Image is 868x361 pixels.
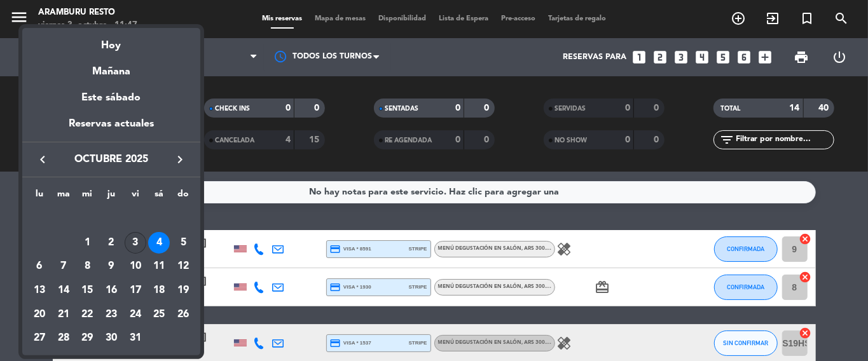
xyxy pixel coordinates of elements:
td: 15 de octubre de 2025 [75,278,99,303]
span: octubre 2025 [54,151,169,168]
td: 23 de octubre de 2025 [99,303,123,327]
div: 9 [100,255,122,277]
div: 4 [148,232,170,254]
div: 27 [29,327,50,349]
div: 1 [76,232,98,254]
div: 24 [125,304,146,325]
td: 11 de octubre de 2025 [148,254,172,278]
div: Reservas actuales [22,116,200,142]
td: 16 de octubre de 2025 [99,278,123,303]
td: 6 de octubre de 2025 [27,254,52,278]
td: 17 de octubre de 2025 [123,278,148,303]
div: 21 [53,304,74,325]
td: 18 de octubre de 2025 [148,278,172,303]
div: 23 [100,304,122,325]
th: martes [52,187,76,207]
td: 1 de octubre de 2025 [75,231,99,255]
div: 30 [100,327,122,349]
div: 2 [100,232,122,254]
div: 28 [53,327,74,349]
th: jueves [99,187,123,207]
div: 12 [172,255,194,277]
td: 31 de octubre de 2025 [123,327,148,351]
td: 10 de octubre de 2025 [123,254,148,278]
td: 8 de octubre de 2025 [75,254,99,278]
th: sábado [148,187,172,207]
td: 4 de octubre de 2025 [148,231,172,255]
div: 8 [76,255,98,277]
td: 3 de octubre de 2025 [123,231,148,255]
div: 10 [125,255,146,277]
div: 18 [148,280,170,301]
div: 16 [100,280,122,301]
div: 22 [76,304,98,325]
div: 5 [172,232,194,254]
div: Mañana [22,54,200,80]
div: Este sábado [22,80,200,116]
i: keyboard_arrow_left [35,152,50,167]
td: 13 de octubre de 2025 [27,278,52,303]
div: 7 [53,255,74,277]
div: Hoy [22,28,200,54]
td: 14 de octubre de 2025 [52,278,76,303]
div: 15 [76,280,98,301]
td: 9 de octubre de 2025 [99,254,123,278]
button: keyboard_arrow_right [169,151,191,168]
th: lunes [27,187,52,207]
div: 31 [125,327,146,349]
div: 29 [76,327,98,349]
th: viernes [123,187,148,207]
td: 19 de octubre de 2025 [171,278,195,303]
td: 21 de octubre de 2025 [52,303,76,327]
div: 26 [172,304,194,325]
td: 20 de octubre de 2025 [27,303,52,327]
button: keyboard_arrow_left [31,151,54,168]
td: 30 de octubre de 2025 [99,327,123,351]
div: 19 [172,280,194,301]
div: 6 [29,255,50,277]
td: 22 de octubre de 2025 [75,303,99,327]
td: 24 de octubre de 2025 [123,303,148,327]
td: 25 de octubre de 2025 [148,303,172,327]
div: 13 [29,280,50,301]
th: miércoles [75,187,99,207]
div: 14 [53,280,74,301]
th: domingo [171,187,195,207]
td: 12 de octubre de 2025 [171,254,195,278]
td: 5 de octubre de 2025 [171,231,195,255]
td: 27 de octubre de 2025 [27,327,52,351]
td: OCT. [27,207,195,231]
div: 25 [148,304,170,325]
td: 7 de octubre de 2025 [52,254,76,278]
div: 17 [125,280,146,301]
div: 20 [29,304,50,325]
div: 3 [125,232,146,254]
td: 29 de octubre de 2025 [75,327,99,351]
td: 2 de octubre de 2025 [99,231,123,255]
td: 28 de octubre de 2025 [52,327,76,351]
td: 26 de octubre de 2025 [171,303,195,327]
div: 11 [148,255,170,277]
i: keyboard_arrow_right [172,152,188,167]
